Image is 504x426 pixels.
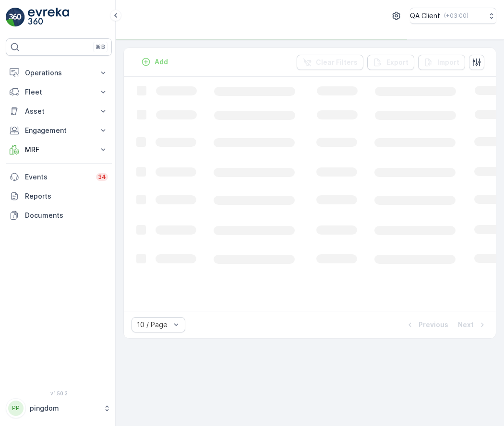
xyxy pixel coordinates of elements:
p: 34 [98,173,106,181]
p: Events [25,172,90,182]
button: PPpingdom [6,398,112,418]
img: logo [6,8,25,27]
button: Asset [6,102,112,121]
p: pingdom [30,403,98,413]
span: v 1.50.3 [6,390,112,396]
p: Add [155,57,168,67]
a: Reports [6,187,112,206]
p: Export [386,58,408,67]
p: Engagement [25,126,93,135]
button: Add [137,56,172,68]
p: QA Client [410,11,440,21]
a: Events34 [6,167,112,187]
p: Reports [25,191,108,201]
a: Documents [6,206,112,225]
p: ⌘B [96,43,105,51]
p: Import [437,58,459,67]
p: Asset [25,106,93,116]
p: Documents [25,211,108,220]
button: MRF [6,140,112,159]
button: Export [367,55,414,70]
button: Import [418,55,465,70]
p: MRF [25,145,93,154]
div: PP [8,401,24,416]
p: Previous [419,320,448,330]
img: logo_light-DOdMpM7g.png [28,8,69,27]
button: Engagement [6,121,112,140]
button: Next [457,319,488,331]
p: ( +03:00 ) [444,12,468,20]
button: Operations [6,63,112,83]
button: Clear Filters [297,55,363,70]
p: Fleet [25,87,93,97]
p: Clear Filters [316,58,358,67]
p: Operations [25,68,93,78]
button: Fleet [6,83,112,102]
p: Next [458,320,474,330]
button: Previous [404,319,449,331]
button: QA Client(+03:00) [410,8,496,24]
